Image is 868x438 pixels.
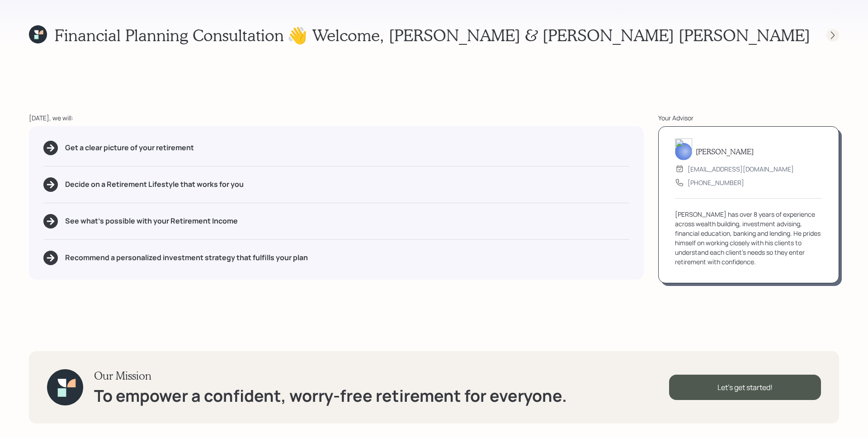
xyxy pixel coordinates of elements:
div: Your Advisor [658,113,839,123]
h5: See what's possible with your Retirement Income [65,217,238,225]
h5: [PERSON_NAME] [696,147,754,156]
h1: To empower a confident, worry-free retirement for everyone. [94,386,567,405]
h5: Decide on a Retirement Lifestyle that works for you [65,180,244,189]
h3: Our Mission [94,369,567,382]
div: Let's get started! [669,375,821,400]
h5: Get a clear picture of your retirement [65,143,194,152]
div: [PERSON_NAME] has over 8 years of experience across wealth building, investment advising, financi... [675,209,822,267]
h5: Recommend a personalized investment strategy that fulfills your plan [65,253,308,262]
div: [EMAIL_ADDRESS][DOMAIN_NAME] [688,164,794,174]
img: james-distasi-headshot.png [675,138,692,160]
div: [DATE], we will: [29,113,644,123]
h1: 👋 Welcome , [PERSON_NAME] & [PERSON_NAME] [PERSON_NAME] [287,25,810,45]
h1: Financial Planning Consultation [54,25,284,45]
div: [PHONE_NUMBER] [688,178,744,187]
